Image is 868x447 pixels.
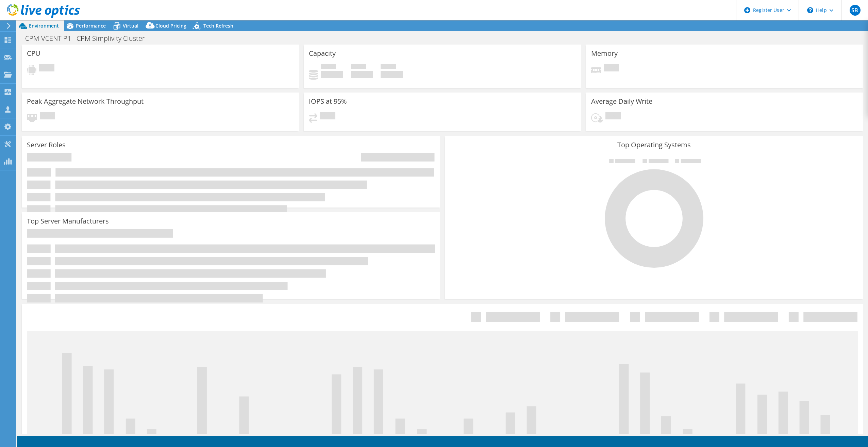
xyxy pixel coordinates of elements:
svg: \n [807,7,813,13]
span: SB [850,5,861,16]
span: Environment [29,22,59,29]
h3: Top Operating Systems [450,141,858,149]
h3: IOPS at 95% [309,98,347,105]
h1: CPM-VCENT-P1 - CPM Simplivity Cluster [22,35,155,42]
span: Cloud Pricing [155,22,186,29]
h4: 0 GiB [381,71,403,78]
h3: Peak Aggregate Network Throughput [27,98,144,105]
h3: Capacity [309,50,336,57]
h3: Top Server Manufacturers [27,217,109,225]
span: Pending [605,112,621,121]
h4: 0 GiB [321,71,343,78]
span: Pending [320,112,335,121]
span: Pending [39,64,54,73]
h3: Average Daily Write [591,98,652,105]
span: Pending [604,64,619,73]
h3: Server Roles [27,141,66,149]
span: Performance [76,22,106,29]
span: Pending [40,112,55,121]
span: Total [381,64,396,71]
h3: Memory [591,50,618,57]
span: Virtual [123,22,138,29]
h3: CPU [27,50,40,57]
span: Used [321,64,336,71]
span: Tech Refresh [203,22,233,29]
h4: 0 GiB [351,71,373,78]
span: Free [351,64,366,71]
